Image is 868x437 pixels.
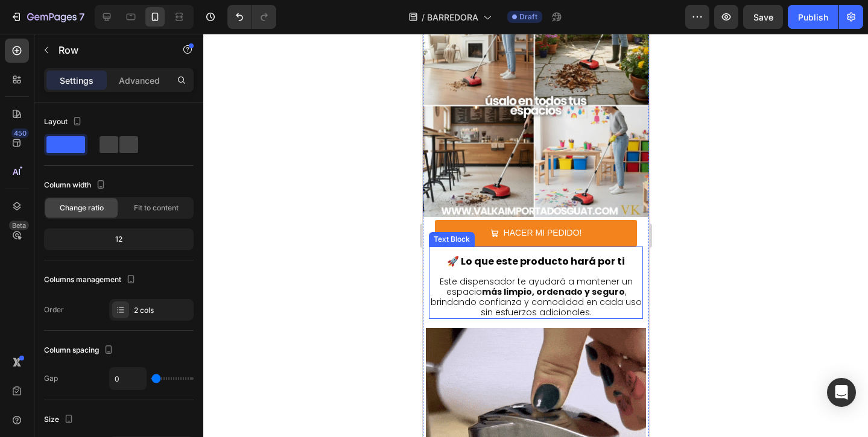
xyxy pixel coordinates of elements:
[44,272,138,288] div: Columns management
[743,5,783,29] button: Save
[422,11,425,24] span: /
[44,177,108,193] div: Column width
[519,11,537,22] span: Draft
[59,43,161,57] p: Row
[798,11,828,24] div: Publish
[46,231,191,248] div: 12
[44,412,76,428] div: Size
[427,11,478,24] span: BARREDORA
[753,12,773,22] span: Save
[119,74,160,87] p: Advanced
[134,305,191,316] div: 2 cols
[227,5,276,29] div: Undo/Redo
[44,373,58,384] div: Gap
[423,34,649,437] iframe: Design area
[44,114,84,130] div: Layout
[44,304,64,315] div: Order
[60,74,93,87] p: Settings
[827,378,856,407] div: Open Intercom Messenger
[9,221,29,230] div: Beta
[79,10,84,24] p: 7
[110,368,146,389] input: Auto
[11,128,29,138] div: 450
[5,5,90,29] button: 7
[134,203,179,213] span: Fit to content
[788,5,838,29] button: Publish
[60,203,104,213] span: Change ratio
[44,342,116,359] div: Column spacing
